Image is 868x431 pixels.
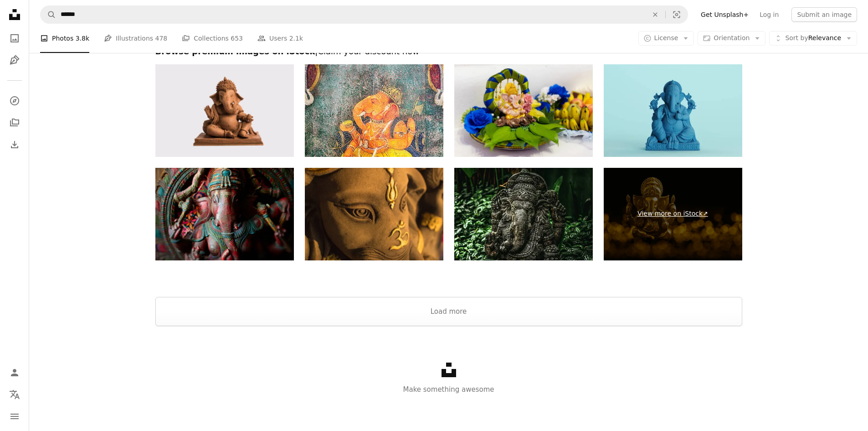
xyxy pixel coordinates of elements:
[305,64,443,157] img: Hindu God Ganesha's Figure on an old Indian Door
[40,5,688,24] form: Find visuals sitewide
[41,6,56,23] button: Search Unsplash
[5,51,24,69] a: Illustrations
[769,31,857,46] button: Sort byRelevance
[5,407,24,426] button: Menu
[604,168,742,260] a: View more on iStock↗
[155,64,294,157] img: eco friendly Ganesh/Ganpati idol or murti, home made. selective focus
[104,24,167,53] a: Illustrations 478
[5,92,24,110] a: Explore
[698,31,765,46] button: Orientation
[791,7,857,22] button: Submit an image
[785,34,808,42] span: Sort by
[666,6,688,23] button: Visual search
[305,168,443,260] img: Eye of Ganesh Statue with Mercy
[155,297,742,326] button: Load more
[289,33,303,43] span: 2.1k
[454,64,593,157] img: Ganesha statue placed on decorated betel leaves and betel nuts on a tray, presented as a gift "Ha...
[638,31,694,46] button: License
[5,5,24,26] a: Home — Unsplash
[231,33,243,43] span: 653
[257,24,303,53] a: Users 2.1k
[5,385,24,404] button: Language
[5,114,24,132] a: Collections
[5,363,24,382] a: Log in / Sign up
[754,7,784,22] a: Log in
[155,33,168,43] span: 478
[182,24,243,53] a: Collections 653
[29,384,868,395] p: Make something awesome
[714,34,750,42] span: Orientation
[654,34,678,42] span: License
[5,135,24,154] a: Download History
[5,29,24,47] a: Photos
[785,34,841,43] span: Relevance
[695,7,754,22] a: Get Unsplash+
[155,168,294,260] img: Ganesh
[454,168,593,260] img: Stone Ganesha Statue in a Tropical Garden
[645,6,665,23] button: Clear
[604,64,742,157] img: Blue Ganesh statue Hindu god India elephant head religious sculpt pale background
